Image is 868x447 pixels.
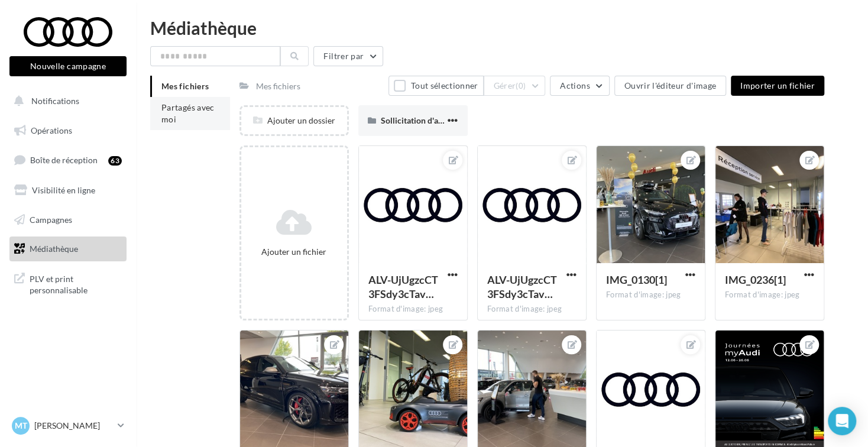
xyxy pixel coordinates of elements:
span: Partagés avec moi [161,102,215,124]
a: MT [PERSON_NAME] [9,414,127,437]
a: Visibilité en ligne [7,178,129,203]
div: 63 [108,156,122,166]
button: Tout sélectionner [388,76,483,96]
button: Importer un fichier [731,76,824,96]
button: Ouvrir l'éditeur d'image [614,76,726,96]
a: Opérations [7,118,129,143]
div: Mes fichiers [256,80,300,92]
div: Médiathèque [150,19,854,37]
span: Actions [560,80,590,90]
span: Notifications [31,96,79,106]
button: Filtrer par [313,46,383,66]
span: Boîte de réception [30,155,98,165]
button: Nouvelle campagne [9,56,127,76]
span: ALV-UjUgzcCT3FSdy3cTavWkPqwql4F-uCnu1nHIAXbfsfQbFkj9f2uQ [487,273,557,300]
a: Boîte de réception63 [7,147,129,173]
div: Ajouter un fichier [246,246,342,258]
div: Ajouter un dossier [241,115,347,127]
span: IMG_0236[1] [725,273,786,286]
span: (0) [516,81,526,90]
a: PLV et print personnalisable [7,266,129,301]
span: Campagnes [30,214,72,224]
span: Mes fichiers [161,81,209,91]
button: Gérer(0) [484,76,546,96]
span: PLV et print personnalisable [30,271,122,296]
a: Médiathèque [7,237,129,261]
p: [PERSON_NAME] [34,420,113,432]
span: Sollicitation d'avis [381,115,448,125]
span: Visibilité en ligne [32,185,95,195]
button: Actions [550,76,609,96]
div: Format d'image: jpeg [725,290,814,300]
span: Médiathèque [30,244,78,254]
div: Format d'image: jpeg [487,304,576,315]
div: Format d'image: jpeg [368,304,458,315]
a: Campagnes [7,208,129,232]
span: ALV-UjUgzcCT3FSdy3cTavWkPqwql4F-uCnu1nHIAXbfsfQbFkj9f2uQ [368,273,438,300]
span: MT [15,420,27,432]
span: IMG_0130[1] [606,273,667,286]
div: Format d'image: jpeg [606,290,695,300]
span: Opérations [31,125,72,135]
div: Open Intercom Messenger [828,407,856,435]
span: Importer un fichier [740,80,815,90]
button: Notifications [7,89,124,114]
